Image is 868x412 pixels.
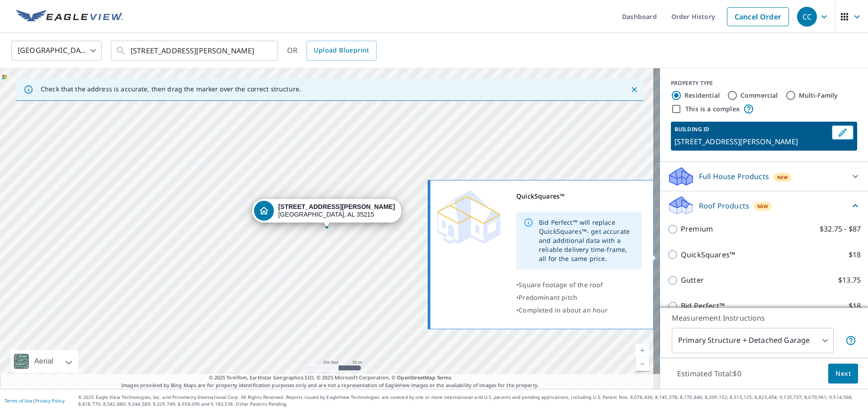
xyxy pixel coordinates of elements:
a: Current Level 17, Zoom In [636,344,649,357]
div: • [516,279,642,291]
a: Upload Blueprint [307,41,376,61]
div: Primary Structure + Detached Garage [672,328,834,353]
img: Premium [437,190,500,244]
div: OR [287,41,377,61]
p: © 2025 Eagle View Technologies, Inc. and Pictometry International Corp. All Rights Reserved. Repo... [78,394,863,407]
p: Premium [681,223,713,235]
a: Terms [437,374,452,381]
p: Gutter [681,275,704,286]
a: Privacy Policy [35,398,65,404]
div: PROPERTY TYPE [671,79,857,87]
strong: [STREET_ADDRESS][PERSON_NAME] [278,203,395,210]
p: $32.75 - $87 [820,223,861,235]
label: Residential [684,91,720,100]
p: Check that the address is accurate, then drag the marker over the correct structure. [41,85,301,93]
input: Search by address or latitude-longitude [131,38,259,63]
img: EV Logo [16,10,123,24]
div: [GEOGRAPHIC_DATA], AL 35215 [278,203,395,218]
p: Estimated Total: $0 [670,364,749,384]
div: • [516,304,642,317]
span: Upload Blueprint [314,45,369,56]
span: © 2025 TomTom, Earthstar Geographics SIO, © 2025 Microsoft Corporation, © [209,374,452,382]
div: Dropped pin, building 1, Residential property, 541 Baily Dr Birmingham, AL 35215 [252,199,401,227]
p: Roof Products [699,200,749,211]
div: • [516,291,642,304]
div: [GEOGRAPHIC_DATA] [11,38,102,63]
button: Edit building 1 [832,125,854,140]
span: Your report will include the primary structure and a detached garage if one exists. [845,335,856,346]
p: BUILDING ID [675,125,709,133]
p: $18 [849,249,861,260]
p: Measurement Instructions [672,313,856,323]
button: Next [828,364,858,384]
div: Full House ProductsNew [667,166,861,187]
span: Square footage of the roof [519,280,603,289]
a: Current Level 17, Zoom Out [636,357,649,371]
span: Completed in about an hour [519,306,608,314]
div: Aerial [11,350,78,373]
p: $18 [849,300,861,312]
p: QuickSquares™ [681,249,735,260]
a: Terms of Use [5,398,33,404]
p: Bid Perfect™ [681,300,725,312]
p: | [5,398,65,403]
div: CC [797,7,817,27]
span: Next [835,368,851,379]
p: $13.75 [838,275,861,286]
label: Multi-Family [799,91,838,100]
p: Full House Products [699,171,769,182]
label: This is a complex [685,104,740,114]
a: OpenStreetMap [397,374,435,381]
div: Aerial [32,350,56,373]
span: New [757,203,769,210]
span: Predominant pitch [519,293,577,302]
span: New [777,174,788,181]
p: [STREET_ADDRESS][PERSON_NAME] [675,136,828,147]
div: Roof ProductsNew [667,195,861,216]
div: Bid Perfect™ will replace QuickSquares™- get accurate and additional data with a reliable deliver... [539,214,635,267]
div: QuickSquares™ [516,190,642,203]
button: Close [628,84,640,95]
a: Cancel Order [727,7,789,26]
label: Commercial [741,91,778,100]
